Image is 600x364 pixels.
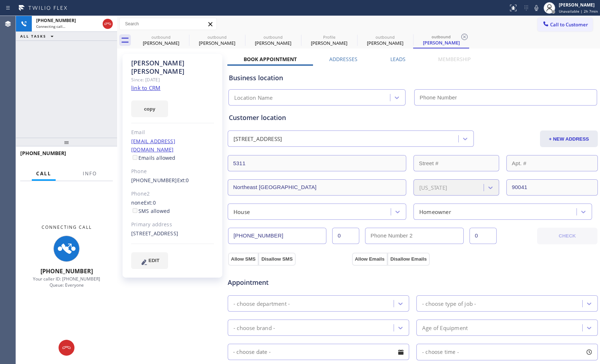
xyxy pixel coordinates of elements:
[131,128,214,137] div: Email
[390,56,406,63] label: Leads
[540,130,598,147] button: + NEW ADDRESS
[537,18,593,31] button: Call to Customer
[258,253,296,266] button: Disallow SMS
[228,278,350,287] span: Appointment
[358,34,412,40] div: outbound
[190,40,244,46] div: [PERSON_NAME]
[332,228,359,244] input: Ext.
[59,340,74,356] button: Hang up
[190,32,244,48] div: Queena William
[131,59,214,76] div: [PERSON_NAME] [PERSON_NAME]
[131,230,214,238] div: [STREET_ADDRESS]
[414,39,468,46] div: [PERSON_NAME]
[531,3,541,13] button: Mute
[387,253,430,266] button: Disallow Emails
[246,34,300,40] div: outbound
[329,56,357,63] label: Addresses
[228,228,326,244] input: Phone Number
[228,155,406,171] input: Address
[131,138,175,153] a: [EMAIL_ADDRESS][DOMAIN_NAME]
[131,154,176,161] label: Emails allowed
[358,32,412,48] div: Rebecca Bertolina
[302,32,356,48] div: Maureen Hikida
[414,89,597,106] input: Phone Number
[133,208,137,213] input: SMS allowed
[302,40,356,46] div: [PERSON_NAME]
[365,228,463,244] input: Phone Number 2
[177,177,189,184] span: Ext: 0
[352,253,387,266] button: Allow Emails
[40,267,93,275] span: [PHONE_NUMBER]
[134,32,188,48] div: Queena William
[470,228,497,244] input: Ext. 2
[229,113,597,123] div: Customer location
[42,224,92,230] span: Connecting Call
[559,2,598,8] div: [PERSON_NAME]
[506,155,598,171] input: Apt. #
[422,324,468,332] div: Age of Equipment
[36,170,51,177] span: Call
[246,40,300,46] div: [PERSON_NAME]
[20,150,66,157] span: [PHONE_NUMBER]
[419,207,451,216] div: Homeowner
[134,34,188,40] div: outbound
[78,167,101,181] button: Info
[233,135,282,143] div: [STREET_ADDRESS]
[131,100,168,117] button: copy
[414,32,468,48] div: Rebecca Bertolina
[103,19,113,29] button: Hang up
[244,56,297,63] label: Book Appointment
[233,324,275,332] div: - choose brand -
[233,299,290,308] div: - choose department -
[131,177,177,184] a: [PHONE_NUMBER]
[537,228,597,244] button: CHECK
[131,190,214,198] div: Phone2
[20,34,46,39] span: ALL TASKS
[32,167,56,181] button: Call
[131,220,214,229] div: Primary address
[133,155,137,160] input: Emails allowed
[120,18,217,30] input: Search
[358,40,412,46] div: [PERSON_NAME]
[413,155,499,171] input: Street #
[131,207,170,214] label: SMS allowed
[422,299,476,308] div: - choose type of job -
[228,344,409,360] input: - choose date -
[144,199,156,206] span: Ext: 0
[246,32,300,48] div: Queena William
[131,252,168,269] button: EDIT
[228,253,258,266] button: Allow SMS
[438,56,471,63] label: Membership
[36,24,65,29] span: Connecting call…
[131,167,214,176] div: Phone
[134,40,188,46] div: [PERSON_NAME]
[33,276,100,288] span: Your caller ID: [PHONE_NUMBER] Queue: Everyone
[233,207,250,216] div: House
[506,179,598,196] input: ZIP
[83,170,97,177] span: Info
[16,32,61,40] button: ALL TASKS
[422,348,459,355] span: - choose time -
[229,73,597,83] div: Business location
[302,34,356,40] div: Profile
[559,9,598,14] span: Unavailable | 2h 7min
[131,199,214,215] div: none
[131,76,214,84] div: Since: [DATE]
[550,21,588,28] span: Call to Customer
[190,34,244,40] div: outbound
[36,17,76,23] span: [PHONE_NUMBER]
[228,179,406,196] input: City
[131,84,160,91] a: link to CRM
[149,258,159,263] span: EDIT
[234,94,273,102] div: Location Name
[414,34,468,39] div: outbound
